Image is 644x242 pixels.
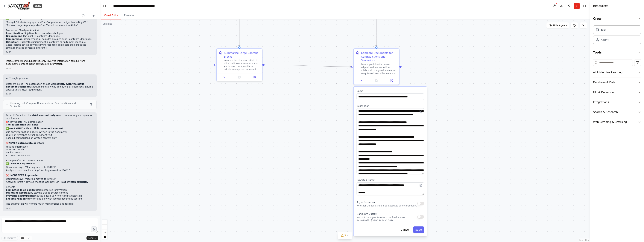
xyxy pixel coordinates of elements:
[6,194,94,197] li: that could lead to wrong conflict detection
[6,162,35,165] strong: ✅ CORRECT Approach:
[357,204,417,207] p: Whether the task should be executed asynchronously.
[6,83,94,91] p: Excellent point! The automation should work without making any extrapolations or inferences. Let ...
[357,105,424,108] label: Description
[6,93,94,96] div: 14:45
[61,181,88,183] strong: Not written explicitly
[6,32,23,35] strong: Identification
[357,179,424,182] label: Expected Output
[6,131,94,134] li: Use only information directly written in the documents
[546,22,569,28] button: Hide Agents
[398,226,412,233] button: Cancel
[91,13,97,18] button: Start a new chat
[88,237,94,240] span: Send
[216,48,262,81] div: Summarize Large Content BlocksLoremip dol sitametc adipisci elit {seddoeiu_1_temporin} utl {etdol...
[6,159,94,162] h2: Example of Strict Content Usage
[224,59,260,71] div: Loremip dol sitametc adipisci elit {seddoeiu_1_temporin} utl {etdolore_0_magnaali} en adminimve q...
[6,194,34,197] strong: Prevents assumptions
[9,142,44,144] strong: NEVER extrapolate or infer:
[593,90,615,94] div: File & Document
[361,51,397,62] div: Compare Documents for Contradictions and Similarities
[385,79,398,83] button: Open in side panel
[6,142,94,145] p: ❌
[593,117,641,127] button: Web Scraping & Browsing
[593,24,641,47] div: Crew
[553,24,567,27] span: Hide Agents
[6,203,94,206] p: The automation will now be much more precise and reliable!
[102,3,107,9] button: Hide left sidebar
[593,47,641,58] button: Tools
[232,75,247,79] button: No output available
[593,68,641,77] button: AI & Machine Learning
[593,110,618,114] div: Search & Research
[248,75,261,79] button: Open in side panel
[6,60,94,65] p: inside conflicts and duplicates, only involved information coming from documents content. Don't e...
[10,102,88,108] span: Updating task Compare Documents for Contradictions and Similarities
[9,77,28,80] span: Thought process
[6,29,94,32] h2: Processus d'Analyse Amélioré
[593,97,641,107] button: Integrations
[6,197,94,200] li: by working only with factual document content
[413,226,424,233] button: Save
[6,24,94,27] li: "Réunion projet Alpha reportée" vs "Report de la réunion Alpha"
[353,48,400,85] div: Compare Documents for Contradictions and SimilaritiesLorem ips dolorsita consect adip eli seddoei...
[593,58,641,130] div: Tools
[593,13,641,24] button: Crew
[121,12,138,19] button: Execution
[113,4,155,8] nav: breadcrumb
[6,35,22,37] strong: Groupement
[593,120,627,124] div: Web Scraping & Browsing
[6,41,94,44] li: : Duplicatas uniquement si contexte parfaitement identique
[593,107,641,117] button: Search & Research
[338,232,352,239] button: 2
[344,234,346,237] span: 2
[103,22,112,25] div: Version 1
[6,166,94,169] li: Document says: "Meeting moved to [DATE]"
[357,216,417,222] p: Instruct the agent to return the final answer formatted in [GEOGRAPHIC_DATA]
[6,148,94,151] li: Unstated details
[6,83,85,88] strong: strictly with the actual document content
[6,178,94,181] li: Document says: "Meeting moved to [DATE]"
[6,67,94,70] div: 14:45
[6,192,94,194] li: by staying true to source content
[6,154,94,157] li: Assumed connections
[6,151,94,154] li: Implied context
[238,7,241,47] g: Edge from 4efeea95-d581-4516-a082-cd1139510627 to 0368535e-1c25-43dc-ae6a-109bfe86192f
[9,127,63,130] strong: Work ONLY with explicit document content
[6,38,22,40] strong: Comparaison
[6,121,94,124] h2: 🎯 Key Update: NO Extrapolation
[224,51,260,59] div: Summarize Large Content Blocks
[32,114,61,117] strong: strict content-only rule
[86,236,98,240] button: Send
[6,197,29,200] strong: Ensures reliability
[6,21,94,24] li: "Budget Q1 Marketing approuvé" vs "Approbation budget Marketing Q1"
[80,13,89,18] button: Switch to previous chat
[6,35,94,38] li: : Par sujet ET contexte identiques
[6,123,38,126] strong: The automation will now:
[102,220,107,225] button: zoom in
[6,207,94,210] div: 14:45
[102,234,107,239] button: toggle interactivity
[357,213,376,215] span: Markdown Output
[6,216,94,222] p: en faite j'[PERSON_NAME] que c'est lors de la summarization que la task ajoute du contenu qui n'e...
[102,220,107,239] div: React Flow controls
[601,38,608,42] div: Agent
[6,38,94,41] li: : Uniquement au sein des groupes sujet+contexte identiques
[6,77,8,80] span: ▶
[593,77,641,87] button: Database & Data
[102,225,107,229] button: zoom out
[593,4,608,8] h4: Resources
[6,174,38,177] strong: ❌ INCORRECT Approach:
[6,32,94,35] li: : Sujet/entité + contexte spécifique
[7,237,16,240] span: Improve
[6,77,28,80] button: ▶Thought process
[593,100,609,104] div: Integrations
[6,41,18,43] strong: Détection
[582,3,587,9] button: Hide right sidebar
[6,189,94,192] li: from inferred information
[6,44,94,49] p: Cette logique stricte devrait éliminer les faux duplicatas où le sujet est similaire mais le cont...
[593,71,622,74] div: AI & Machine Learning
[6,181,94,184] li: Analysis: Infers "Previous meeting was [DATE]" ←
[419,183,423,188] button: Open in editor
[369,79,384,83] button: No output available
[7,2,30,10] img: Logo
